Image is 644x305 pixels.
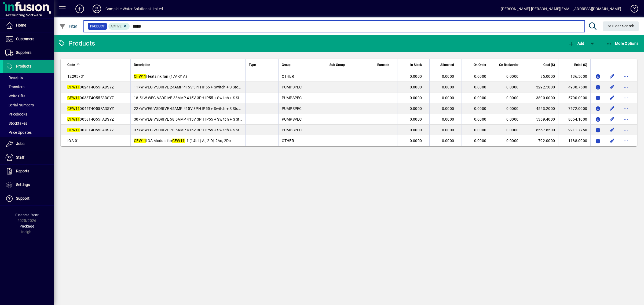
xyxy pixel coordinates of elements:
[622,115,630,124] button: More options
[440,62,454,68] span: Allocated
[59,24,77,28] span: Filter
[67,128,114,132] span: 0070T4O55FADSYZ
[526,125,558,135] td: 6557.8500
[108,23,130,30] mat-chip: Activation Status: Active
[16,196,30,200] span: Support
[410,96,422,100] span: 0.0000
[3,165,54,178] a: Reports
[16,169,29,173] span: Reports
[622,136,630,145] button: More options
[574,62,587,68] span: Retail ($)
[543,62,555,68] span: Cost ($)
[16,155,24,159] span: Staff
[282,128,302,132] span: PUMPSPEC
[16,142,24,146] span: Jobs
[5,94,25,98] span: Write Offs
[3,46,54,59] a: Suppliers
[442,128,454,132] span: 0.0000
[568,41,584,46] span: Add
[134,139,231,143] span: IOA Module for , 1 (14bit) Ai, 2 Di, 2Ao, 2Do
[474,139,486,143] span: 0.0000
[410,139,422,143] span: 0.0000
[90,24,105,29] span: Product
[608,136,616,145] button: Edit
[501,5,621,13] div: [PERSON_NAME] [PERSON_NAME][EMAIL_ADDRESS][DOMAIN_NAME]
[16,37,34,41] span: Customers
[605,39,640,48] button: More Options
[3,32,54,46] a: Customers
[3,82,54,91] a: Transfers
[3,151,54,164] a: Staff
[526,82,558,92] td: 3292.5000
[282,96,302,100] span: PUMPSPEC
[67,106,114,111] span: 0045T4O55FADSYZ
[330,62,345,68] span: Sub Group
[3,137,54,151] a: Jobs
[88,4,105,14] button: Profile
[16,23,26,27] span: Home
[249,62,275,68] div: Type
[67,62,114,68] div: Code
[506,139,519,143] span: 0.0000
[5,121,27,125] span: Stocktakes
[134,106,253,111] span: 22kW WEG VSDRIVE 45AMP 415V 3PH IP55 + Switch + S Stop N Duty
[5,103,34,107] span: Serial Numbers
[16,183,30,187] span: Settings
[3,101,54,110] a: Serial Numbers
[474,96,486,100] span: 0.0000
[627,1,637,18] a: Knowledge Base
[134,117,257,121] span: 30kW WEG VSDRIVE 58.5AMP 415V 3PH IP55 + Switch + S Stop N Duty
[377,62,389,68] span: Barcode
[67,106,80,111] em: CFW11
[608,72,616,81] button: Edit
[67,62,75,68] span: Code
[558,92,590,103] td: 5700.0000
[608,115,616,124] button: Edit
[526,135,558,146] td: 792.0000
[172,139,185,143] em: CFW11
[5,112,27,116] span: Pricebooks
[506,85,519,89] span: 0.0000
[506,128,519,132] span: 0.0000
[58,39,95,48] div: Products
[526,92,558,103] td: 3800.0000
[474,85,486,89] span: 0.0000
[3,91,54,101] a: Write Offs
[16,50,31,55] span: Suppliers
[506,96,519,100] span: 0.0000
[3,128,54,137] a: Price Updates
[558,114,590,125] td: 8054.1000
[3,119,54,128] a: Stocktakes
[558,103,590,114] td: 7572.0000
[410,62,422,68] span: In Stock
[558,82,590,92] td: 4938.7500
[474,74,486,79] span: 0.0000
[67,85,114,89] span: 0024T4O55FADSYZ
[282,139,294,143] span: OTHER
[377,62,394,68] div: Barcode
[474,62,486,68] span: On Order
[3,110,54,119] a: Pricebooks
[282,106,302,111] span: PUMPSPEC
[3,73,54,82] a: Receipts
[499,62,518,68] span: On Backorder
[134,74,146,79] em: CFW11
[622,94,630,102] button: More options
[607,24,635,28] span: Clear Search
[282,74,294,79] span: OTHER
[567,39,586,48] button: Add
[330,62,371,68] div: Sub Group
[134,139,146,143] em: CFW11
[134,96,257,100] span: 18.5kW WEG VSDRIVE 38AMP 415V 3PH IP55 + Switch + S Stop N Duty
[5,130,32,135] span: Price Updates
[249,62,256,68] span: Type
[15,213,39,217] span: Financial Year
[282,85,302,89] span: PUMPSPEC
[410,128,422,132] span: 0.0000
[5,85,24,89] span: Transfers
[134,74,187,79] span: Heatsink fan (17A-31A)
[442,106,454,111] span: 0.0000
[606,41,639,46] span: More Options
[622,104,630,113] button: More options
[622,83,630,91] button: More options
